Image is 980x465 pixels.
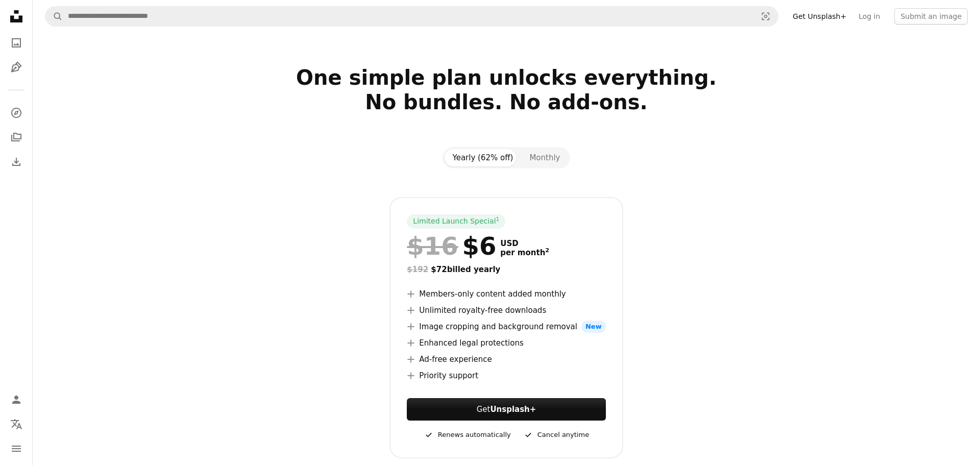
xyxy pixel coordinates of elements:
li: Members-only content added monthly [407,288,605,300]
span: per month [500,248,549,257]
a: Illustrations [6,57,27,78]
li: Image cropping and background removal [407,321,605,333]
form: Find visuals sitewide [45,6,778,27]
a: Log in [852,8,886,25]
sup: 1 [496,216,500,222]
li: Unlimited royalty-free downloads [407,304,605,316]
button: Language [6,414,27,434]
a: Log in / Sign up [6,389,27,410]
button: Submit an image [894,8,968,25]
a: Download History [6,152,27,172]
button: GetUnsplash+ [407,398,605,421]
div: Limited Launch Special [407,214,505,229]
div: Renews automatically [424,429,511,441]
button: Monthly [521,149,568,166]
div: $6 [407,233,496,259]
span: $16 [407,233,458,259]
span: $192 [407,265,428,274]
sup: 2 [545,247,549,254]
li: Priority support [407,370,605,382]
a: Explore [6,103,27,123]
a: 2 [543,248,551,257]
a: Collections [6,127,27,148]
div: Cancel anytime [523,429,589,441]
li: Ad-free experience [407,353,605,365]
a: Photos [6,33,27,53]
span: New [581,321,606,333]
span: USD [500,239,549,248]
a: Get Unsplash+ [787,8,852,25]
button: Search Unsplash [45,7,63,26]
button: Visual search [753,7,778,26]
h2: One simple plan unlocks everything. No bundles. No add-ons. [176,65,837,139]
button: Yearly (62% off) [445,149,522,166]
div: $72 billed yearly [407,263,605,276]
button: Menu [6,438,27,459]
a: Home — Unsplash [6,6,27,29]
li: Enhanced legal protections [407,337,605,349]
a: 1 [494,216,502,227]
strong: Unsplash+ [490,405,536,414]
